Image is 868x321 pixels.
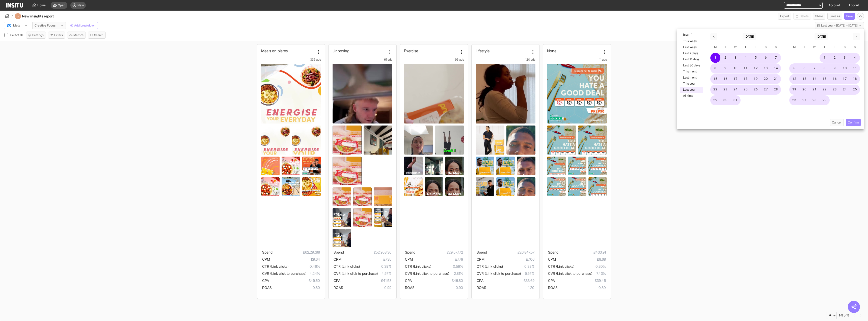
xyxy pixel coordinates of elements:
span: CPM [405,257,413,261]
span: £62,297.88 [273,249,320,255]
span: Sunday [850,42,859,52]
span: CPM [548,257,556,261]
button: 18 [850,74,860,84]
button: This year [680,81,703,87]
span: Settings [32,33,44,37]
button: 16 [720,74,730,84]
span: CTR (Link clicks) [334,264,360,268]
span: 0.38% [503,263,534,269]
span: 7.43% [592,270,606,277]
div: 61 ads [333,58,392,62]
button: 5 [789,63,799,73]
button: 21 [771,74,781,84]
button: 7 [771,53,781,63]
button: 8 [710,63,720,73]
span: Thursday [820,42,829,52]
button: 20 [799,85,809,95]
button: 10 [840,63,850,73]
button: 16 [830,74,840,84]
button: 19 [751,74,761,84]
span: 0.59% [431,263,463,269]
span: £7.06 [484,256,534,262]
button: Search [88,32,106,39]
button: 20 [761,74,771,84]
span: £26,847.57 [487,249,534,255]
button: 4 [850,53,860,63]
span: CTR (Link clicks) [405,264,431,268]
span: Saturday [761,42,770,52]
button: Settings [26,32,46,39]
button: Share [813,13,825,20]
span: CPM [262,257,270,261]
span: You cannot delete a preset report. [793,13,811,20]
button: 12 [751,63,761,73]
span: Wednesday [810,42,819,52]
div: Exercise [404,48,458,53]
span: Search [94,33,103,37]
span: £9.64 [270,256,320,262]
span: [DATE] [745,35,754,39]
span: 0.39% [360,263,391,269]
div: Lifestyle [476,48,529,53]
button: 29 [820,95,830,105]
span: / [12,14,13,19]
span: CVR (Link click to purchase) [405,271,449,276]
button: 4 [741,53,751,63]
button: 27 [799,95,809,105]
span: 0.80 [558,285,606,291]
span: Creative Focus [35,23,56,28]
span: Sunday [771,42,780,52]
button: Last year [680,87,703,93]
div: Unboxing [333,48,386,53]
span: CPM [334,257,341,261]
button: Delete [793,13,811,20]
button: 3 [840,53,850,63]
span: 5.57% [521,270,534,277]
button: 28 [771,85,781,95]
span: £41.53 [340,278,391,284]
button: 2 [720,53,730,63]
span: Add breakdown [74,23,96,28]
button: 22 [820,85,830,95]
button: This month [680,68,703,75]
span: Thursday [741,42,750,52]
button: 28 [809,95,820,105]
button: 9 [720,63,730,73]
span: CVR (Link click to purchase) [334,271,378,276]
button: [DATE] [743,33,756,40]
button: 26 [751,85,761,95]
span: ROAS [477,285,486,290]
button: Add breakdown [68,22,98,29]
span: ROAS [262,285,272,290]
span: Wednesday [731,42,740,52]
span: Saturday [840,42,849,52]
div: None [547,48,601,53]
div: 11 ads [547,58,607,62]
span: £29,577.72 [415,249,463,255]
button: Last month [680,75,703,81]
span: £7.35 [341,256,391,262]
button: 6 [761,53,771,63]
span: Spend [334,250,344,254]
button: 19 [789,85,799,95]
span: CPA [405,278,412,283]
button: 8 [820,63,830,73]
button: Confirm [846,119,861,126]
button: 27 [761,85,771,95]
span: 2.81% [449,270,463,277]
span: ROAS [548,285,558,290]
span: CVR (Link click to purchase) [548,271,592,276]
span: CPA [548,278,555,283]
button: 14 [809,74,820,84]
span: Monday [711,42,720,52]
button: 15 [820,74,830,84]
button: 13 [799,74,809,84]
button: 5 [751,53,761,63]
button: 2 [830,53,840,63]
button: Metrics [67,32,86,39]
button: This week [680,38,703,44]
button: Save as [827,13,842,20]
button: Last 14 days [680,56,703,62]
span: CPA [334,278,340,283]
span: CVR (Link click to purchase) [477,271,521,276]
